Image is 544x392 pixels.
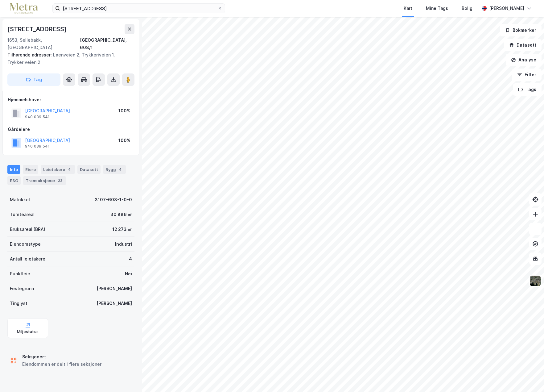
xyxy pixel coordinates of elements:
[489,5,524,12] div: [PERSON_NAME]
[7,165,20,174] div: Info
[462,5,472,12] div: Bolig
[97,285,132,292] div: [PERSON_NAME]
[41,165,75,174] div: Leietakere
[10,300,27,307] div: Tinglyst
[500,24,542,36] button: Bokmerker
[404,5,412,12] div: Kart
[8,126,134,133] div: Gårdeiere
[117,166,123,173] div: 4
[426,5,448,12] div: Mine Tags
[23,165,38,174] div: Eiere
[95,196,132,203] div: 3107-608-1-0-0
[10,240,41,248] div: Eiendomstype
[506,54,542,66] button: Analyse
[118,107,130,115] div: 100%
[512,69,542,81] button: Filter
[10,211,35,218] div: Tomteareal
[110,211,132,218] div: 30 886 ㎡
[10,196,30,203] div: Matrikkel
[10,285,34,292] div: Festegrunn
[17,329,39,334] div: Miljøstatus
[77,165,101,174] div: Datasett
[7,52,53,57] span: Tilhørende adresser:
[118,137,130,144] div: 100%
[8,96,134,103] div: Hjemmelshaver
[60,4,217,13] input: Søk på adresse, matrikkel, gårdeiere, leietakere eller personer
[7,176,21,185] div: ESG
[10,3,38,14] img: metra-logo.256734c3b2bbffee19d4.png
[80,36,134,51] div: [GEOGRAPHIC_DATA], 608/1
[22,353,101,361] div: Seksjonert
[10,226,45,233] div: Bruksareal (BRA)
[25,115,50,119] div: 940 039 541
[7,73,60,86] button: Tag
[25,144,50,149] div: 940 039 541
[10,255,45,263] div: Antall leietakere
[66,166,72,173] div: 4
[22,361,101,368] div: Eiendommen er delt i flere seksjoner
[112,226,132,233] div: 12 273 ㎡
[23,176,66,185] div: Transaksjoner
[115,240,132,248] div: Industri
[504,39,542,51] button: Datasett
[97,300,132,307] div: [PERSON_NAME]
[57,177,64,184] div: 22
[513,83,542,96] button: Tags
[530,275,541,287] img: 9k=
[129,255,132,263] div: 4
[513,362,544,392] div: Kontrollprogram for chat
[103,165,126,174] div: Bygg
[10,270,30,277] div: Punktleie
[125,270,132,277] div: Nei
[7,51,130,66] div: Løenveien 2, Trykkeriveien 1, Trykkeriveien 2
[7,36,80,51] div: 1653, Sellebakk, [GEOGRAPHIC_DATA]
[7,24,68,34] div: [STREET_ADDRESS]
[513,362,544,392] iframe: Chat Widget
